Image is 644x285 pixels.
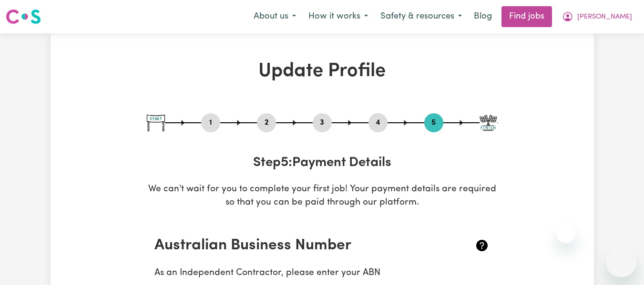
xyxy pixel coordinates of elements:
button: About us [247,7,302,27]
button: My Account [556,7,638,27]
button: How it works [302,7,374,27]
h2: Australian Business Number [154,236,434,255]
h3: Step 5 : Payment Details [147,155,498,171]
button: Go to step 1 [201,117,220,129]
h1: Update Profile [147,60,498,83]
p: We can't wait for you to complete your first job! Your payment details are required so that you c... [147,183,498,210]
button: Safety & resources [374,7,468,27]
iframe: Button to launch messaging window [606,247,636,277]
iframe: Close message [556,224,575,243]
a: Blog [468,6,498,27]
a: Find jobs [501,6,552,27]
a: Careseekers logo [6,6,41,28]
button: Go to step 5 [424,117,443,129]
img: Careseekers logo [6,8,41,25]
button: Go to step 2 [257,117,276,129]
span: [PERSON_NAME] [577,12,632,22]
p: As an Independent Contractor, please enter your ABN [154,266,490,280]
button: Go to step 3 [313,117,332,129]
button: Go to step 4 [368,117,388,129]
